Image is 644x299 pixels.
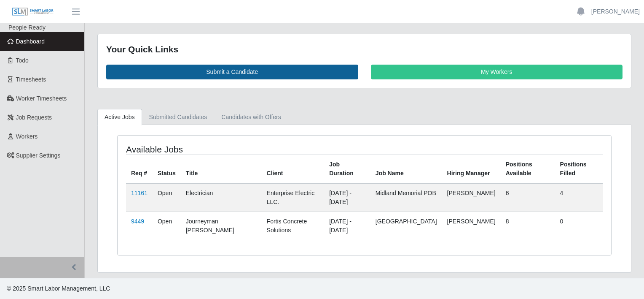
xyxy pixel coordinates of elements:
[370,155,442,183] th: Job Name
[501,212,555,240] td: 8
[324,183,370,212] td: [DATE] - [DATE]
[142,109,215,125] a: Submitted Candidates
[262,155,325,183] th: Client
[131,190,148,196] a: 11161
[7,285,110,292] span: © 2025 Smart Labor Management, LLC
[262,212,325,240] td: Fortis Concrete Solutions
[126,144,317,155] h4: Available Jobs
[591,7,640,16] a: [PERSON_NAME]
[16,76,46,83] span: Timesheets
[97,109,142,125] a: Active Jobs
[131,218,144,225] a: 9449
[106,65,358,79] a: Submit a Candidate
[555,183,603,212] td: 4
[181,155,262,183] th: Title
[214,109,288,125] a: Candidates with Offers
[442,155,501,183] th: Hiring Manager
[16,133,38,140] span: Workers
[371,65,623,79] a: My Workers
[555,155,603,183] th: Positions Filled
[442,212,501,240] td: [PERSON_NAME]
[181,212,262,240] td: Journeyman [PERSON_NAME]
[153,155,181,183] th: Status
[442,183,501,212] td: [PERSON_NAME]
[501,155,555,183] th: Positions Available
[16,38,45,45] span: Dashboard
[16,95,67,102] span: Worker Timesheets
[324,212,370,240] td: [DATE] - [DATE]
[16,57,29,64] span: Todo
[262,183,325,212] td: Enterprise Electric LLC.
[501,183,555,212] td: 6
[106,43,623,56] div: Your Quick Links
[324,155,370,183] th: Job Duration
[8,24,46,31] span: People Ready
[12,7,54,16] img: SLM Logo
[555,212,603,240] td: 0
[16,152,61,159] span: Supplier Settings
[126,155,153,183] th: Req #
[370,183,442,212] td: Midland Memorial POB
[153,212,181,240] td: Open
[370,212,442,240] td: [GEOGRAPHIC_DATA]
[153,183,181,212] td: Open
[181,183,262,212] td: Electrician
[16,114,52,121] span: Job Requests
